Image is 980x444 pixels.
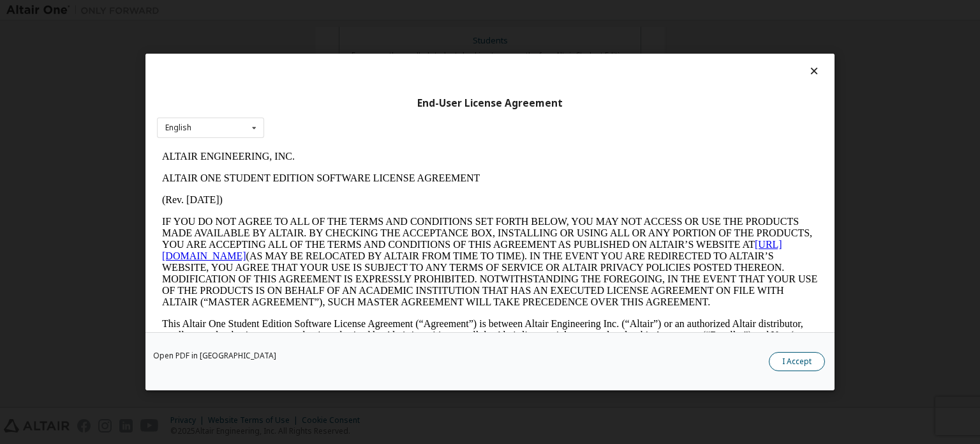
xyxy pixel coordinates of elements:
a: Open PDF in [GEOGRAPHIC_DATA] [153,352,276,360]
p: This Altair One Student Edition Software License Agreement (“Agreement”) is between Altair Engine... [5,172,661,218]
div: English [165,124,191,132]
a: [URL][DOMAIN_NAME] [5,93,625,116]
p: (Rev. [DATE]) [5,49,661,60]
div: End-User License Agreement [157,97,823,110]
p: ALTAIR ONE STUDENT EDITION SOFTWARE LICENSE AGREEMENT [5,27,661,38]
p: ALTAIR ENGINEERING, INC. [5,5,661,17]
button: I Accept [769,352,825,371]
p: IF YOU DO NOT AGREE TO ALL OF THE TERMS AND CONDITIONS SET FORTH BELOW, YOU MAY NOT ACCESS OR USE... [5,70,661,162]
